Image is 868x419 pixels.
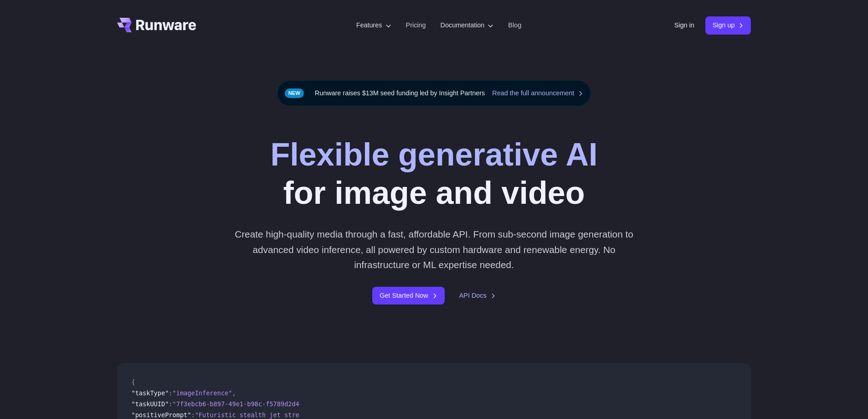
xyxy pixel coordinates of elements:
span: "7f3ebcb6-b897-49e1-b98c-f5789d2d40d7" [173,400,314,408]
span: : [169,389,172,397]
span: : [169,400,172,408]
h1: for image and video [270,135,597,212]
span: , [232,389,236,397]
a: Go to / [117,18,196,32]
a: Pricing [406,20,426,31]
span: "taskUUID" [132,400,169,408]
a: API Docs [459,290,496,301]
span: "positivePrompt" [132,411,191,419]
a: Blog [508,20,521,31]
div: Runware raises $13M seed funding led by Insight Partners [277,80,591,106]
label: Documentation [441,20,494,31]
span: "Futuristic stealth jet streaking through a neon-lit cityscape with glowing purple exhaust" [195,411,534,419]
a: Get Started Now [372,287,444,305]
span: { [132,378,135,386]
strong: Flexible generative AI [270,137,597,172]
a: Sign up [705,16,751,34]
span: "taskType" [132,389,169,397]
label: Features [356,20,391,31]
span: : [191,411,195,419]
span: "imageInference" [173,389,232,397]
a: Sign in [674,20,694,31]
a: Read the full announcement [492,88,583,98]
p: Create high-quality media through a fast, affordable API. From sub-second image generation to adv... [231,227,637,272]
